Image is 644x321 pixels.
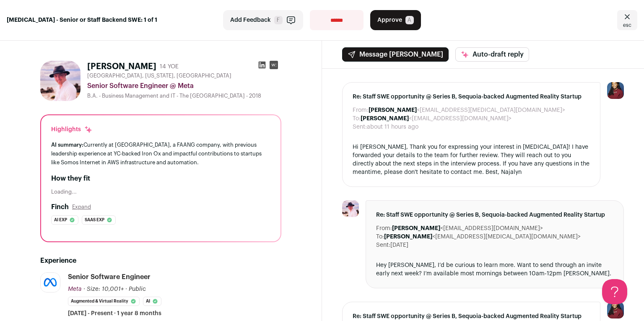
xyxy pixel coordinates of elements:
[353,143,590,176] div: Hi [PERSON_NAME], Thank you for expressing your interest in [MEDICAL_DATA]! I have forwarded your...
[384,233,581,241] dd: <[EMAIL_ADDRESS][MEDICAL_DATA][DOMAIN_NAME]>
[369,106,565,114] dd: <[EMAIL_ADDRESS][MEDICAL_DATA][DOMAIN_NAME]>
[125,285,127,293] span: ·
[390,241,408,249] dd: [DATE]
[376,233,384,241] dt: To:
[353,93,590,101] span: Re: Staff SWE opportunity @ Series B, Sequoia-backed Augmented Reality Startup
[342,47,449,62] button: Message [PERSON_NAME]
[160,62,179,71] div: 14 YOE
[87,72,231,79] span: [GEOGRAPHIC_DATA], [US_STATE], [GEOGRAPHIC_DATA]
[455,47,529,62] button: Auto-draft reply
[602,279,627,304] iframe: Help Scout Beacon - Open
[274,16,283,24] span: F
[40,61,80,101] img: f742d3dc2a5e2c60377626e65bab205ba0ea0b597b5d75f58747998a67fd8f9d
[376,211,613,219] span: Re: Staff SWE opportunity @ Series B, Sequoia-backed Augmented Reality Startup
[392,225,440,231] b: [PERSON_NAME]
[376,224,392,233] dt: From:
[51,142,83,148] span: AI summary:
[377,16,402,24] span: Approve
[361,116,409,122] b: [PERSON_NAME]
[7,16,157,24] strong: [MEDICAL_DATA] - Senior or Staff Backend SWE: 1 of 1
[384,234,432,240] b: [PERSON_NAME]
[68,297,140,306] li: Augmented & Virtual Reality
[143,297,161,306] li: AI
[54,216,67,224] span: Ai exp
[370,10,421,30] button: Approve A
[51,189,270,195] div: Loading...
[51,173,270,184] h2: How they fit
[129,286,146,292] span: Public
[353,114,361,123] dt: To:
[342,200,359,217] img: f742d3dc2a5e2c60377626e65bab205ba0ea0b597b5d75f58747998a67fd8f9d
[623,22,631,28] span: esc
[353,123,367,131] dt: Sent:
[68,272,151,282] div: Senior Software Engineer
[376,241,390,249] dt: Sent:
[376,261,613,278] div: Hey [PERSON_NAME], I’d be curious to learn more. Want to send through an invite early next week? ...
[230,16,271,24] span: Add Feedback
[51,202,69,212] h2: Finch
[40,256,281,266] h2: Experience
[87,61,156,72] h1: [PERSON_NAME]
[72,204,91,210] button: Expand
[392,224,543,233] dd: <[EMAIL_ADDRESS][DOMAIN_NAME]>
[51,125,93,134] div: Highlights
[51,140,270,167] div: Currently at [GEOGRAPHIC_DATA], a FAANG company, with previous leadership experience at YC-backed...
[223,10,303,30] button: Add Feedback F
[83,286,124,292] span: · Size: 10,001+
[353,312,590,321] span: Re: Staff SWE opportunity @ Series B, Sequoia-backed Augmented Reality Startup
[607,302,624,318] img: 10010497-medium_jpg
[41,273,60,292] img: afd10b684991f508aa7e00cdd3707b66af72d1844587f95d1f14570fec7d3b0c.jpg
[607,82,624,99] img: 10010497-medium_jpg
[85,216,104,224] span: Saas exp
[87,81,281,91] div: Senior Software Engineer @ Meta
[405,16,414,24] span: A
[367,123,418,131] dd: about 11 hours ago
[68,286,82,292] span: Meta
[87,93,281,99] div: B.A. - Business Management and IT - The [GEOGRAPHIC_DATA] - 2018
[68,309,161,318] span: [DATE] - Present · 1 year 8 months
[361,114,512,123] dd: <[EMAIL_ADDRESS][DOMAIN_NAME]>
[617,10,637,30] a: Close
[369,107,417,113] b: [PERSON_NAME]
[353,106,369,114] dt: From:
